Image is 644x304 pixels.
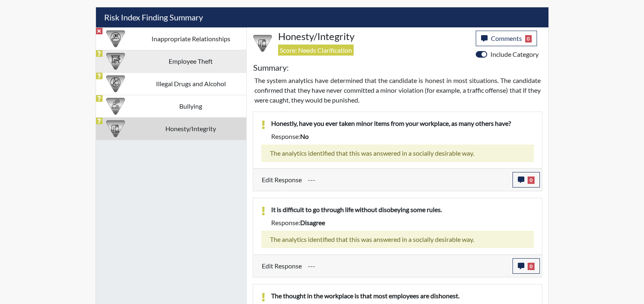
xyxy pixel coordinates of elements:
div: Response: [265,218,540,228]
label: Include Category [490,49,539,59]
label: Edit Response [262,172,302,188]
p: It is difficult to go through life without disobeying some rules. [271,205,534,215]
img: CATEGORY%20ICON-07.58b65e52.png [106,52,125,71]
p: The system analytics have determined that the candidate is honest in most situations. The candida... [254,76,541,105]
button: 0 [513,172,540,188]
img: CATEGORY%20ICON-11.a5f294f4.png [106,119,125,138]
span: Comments [491,34,522,42]
span: Score: Needs Clarification [278,45,354,56]
span: 0 [525,35,532,42]
button: 0 [513,258,540,274]
td: Honesty/Integrity [136,117,246,140]
div: Update the test taker's response, the change might impact the score [302,172,513,188]
h4: Honesty/Integrity [278,31,470,42]
p: Honestly, have you ever taken minor items from your workplace, as many others have? [271,118,534,128]
td: Illegal Drugs and Alcohol [136,72,246,95]
div: The analytics identified that this was answered in a socially desirable way. [261,231,534,248]
img: CATEGORY%20ICON-14.139f8ef7.png [106,29,125,48]
span: 0 [528,263,535,270]
img: CATEGORY%20ICON-04.6d01e8fa.png [106,97,125,116]
p: The thought in the workplace is that most employees are dishonest. [271,291,534,301]
td: Inappropriate Relationships [136,27,246,50]
td: Employee Theft [136,50,246,72]
span: 0 [528,177,535,184]
label: Edit Response [262,258,302,274]
img: CATEGORY%20ICON-11.a5f294f4.png [253,34,272,53]
button: Comments0 [476,31,537,46]
h5: Summary: [253,63,289,72]
img: CATEGORY%20ICON-12.0f6f1024.png [106,74,125,93]
span: disagree [300,219,325,226]
div: Update the test taker's response, the change might impact the score [302,258,513,274]
div: Response: [265,132,540,141]
div: The analytics identified that this was answered in a socially desirable way. [261,145,534,162]
h5: Risk Index Finding Summary [96,7,548,27]
td: Bullying [136,95,246,117]
span: no [300,132,309,140]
